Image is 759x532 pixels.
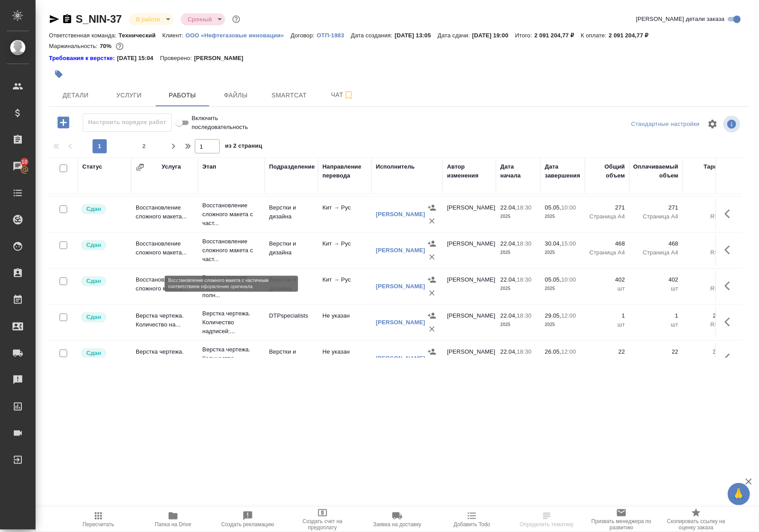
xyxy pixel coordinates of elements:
[545,212,581,221] p: 2025
[129,13,174,25] div: В работе
[230,13,242,25] button: Доп статусы указывают на важность/срочность заказа
[425,345,439,359] button: Назначить
[318,271,371,302] td: Кит → Рус
[589,248,625,257] p: Страница А4
[49,43,100,49] p: Маржинальность:
[194,54,250,63] p: [PERSON_NAME]
[425,237,439,250] button: Назначить
[117,54,160,63] p: [DATE] 15:04
[589,311,625,320] p: 1
[192,114,272,132] span: Включить последовательность
[634,212,678,221] p: Страница А4
[634,275,678,284] p: 402
[545,240,561,247] p: 30.04,
[376,283,425,290] a: [PERSON_NAME]
[133,16,163,23] button: В работе
[265,235,318,266] td: Верстки и дизайна
[49,32,119,39] p: Ответственная команда:
[318,235,371,266] td: Кит → Рус
[629,117,702,131] div: split button
[589,212,625,221] p: Страница А4
[49,54,117,63] a: Требования к верстке:
[636,15,725,24] span: [PERSON_NAME] детали заказа
[545,276,561,283] p: 05.05,
[136,163,145,172] button: Сгруппировать
[589,239,625,248] p: 468
[269,162,315,171] div: Подразделение
[545,204,561,211] p: 05.05,
[202,345,260,372] p: Верстка чертежа. Количество надписей:...
[501,320,536,329] p: 2025
[137,142,151,151] span: 2
[545,162,581,180] div: Дата завершения
[49,64,69,84] button: Добавить тэг
[214,90,257,101] span: Файлы
[561,240,576,247] p: 15:00
[719,203,741,225] button: Здесь прячутся важные кнопки
[49,14,60,24] button: Скопировать ссылку для ЯМессенджера
[2,155,33,177] a: 10
[545,320,581,329] p: 2025
[687,248,723,257] p: RUB
[501,240,517,247] p: 22.04,
[76,13,122,25] a: S_NIN-37
[318,343,371,374] td: Не указан
[80,311,127,323] div: Менеджер проверил работу исполнителя, передает ее на следующий этап
[49,54,117,63] div: Нажми, чтобы открыть папку с инструкцией
[376,162,415,171] div: Исполнитель
[225,141,262,153] span: из 2 страниц
[517,312,532,319] p: 18:30
[545,312,561,319] p: 29.05,
[634,320,678,329] p: шт
[291,32,317,39] p: Договор:
[634,347,678,356] p: 22
[501,162,536,180] div: Дата начала
[545,356,581,365] p: 2025
[443,271,496,302] td: [PERSON_NAME]
[108,90,150,101] span: Услуги
[131,271,198,302] td: Восстановление сложного макета...
[561,204,576,211] p: 10:00
[202,162,216,171] div: Этап
[321,89,364,101] span: Чат
[545,348,561,355] p: 26.05,
[589,284,625,293] p: шт
[268,90,311,101] span: Smartcat
[719,239,741,261] button: Здесь прячутся важные кнопки
[395,32,438,39] p: [DATE] 13:05
[515,32,534,39] p: Итого:
[80,203,127,215] div: Менеджер проверил работу исполнителя, передает ее на следующий этап
[447,162,492,180] div: Автор изменения
[561,348,576,355] p: 12:00
[501,356,536,365] p: 2025
[318,199,371,230] td: Кит → Рус
[634,162,678,180] div: Оплачиваемый объем
[731,485,747,504] span: 🙏
[265,199,318,230] td: Верстки и дизайна
[687,212,723,221] p: RUB
[719,347,741,369] button: Здесь прячутся важные кнопки
[589,347,625,356] p: 22
[186,32,291,39] p: ООО «Нефтегазовые инновации»
[581,32,609,39] p: К оплате:
[343,90,354,101] svg: Подписаться
[425,250,439,264] button: Удалить
[517,204,532,211] p: 18:30
[376,355,425,362] a: [PERSON_NAME]
[86,313,101,322] p: Сдан
[86,349,101,358] p: Сдан
[634,311,678,320] p: 1
[704,162,723,171] div: Тариф
[351,32,395,39] p: Дата создания:
[265,343,318,374] td: Верстки и дизайна
[114,40,125,52] button: 523562.49 RUB;
[82,162,102,171] div: Статус
[728,483,750,505] button: 🙏
[131,199,198,230] td: Восстановление сложного макета...
[161,162,181,171] div: Услуга
[719,311,741,333] button: Здесь прячутся важные кнопки
[131,343,198,374] td: Верстка чертежа. Количество на...
[719,275,741,297] button: Здесь прячутся важные кнопки
[16,157,33,166] span: 10
[501,284,536,293] p: 2025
